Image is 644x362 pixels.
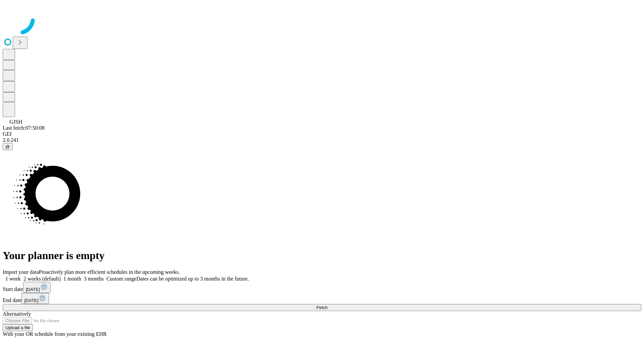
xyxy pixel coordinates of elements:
[3,269,39,275] span: Import your data
[3,131,641,137] div: GEI
[3,249,641,262] h1: Your planner is empty
[316,305,327,310] span: Fetch
[24,298,38,303] span: [DATE]
[5,144,10,149] span: @
[3,137,641,143] div: 2.0.241
[3,311,31,317] span: Alternatively
[23,276,61,282] span: 2 weeks (default)
[9,119,22,125] span: GJSH
[84,276,104,282] span: 3 months
[26,287,40,292] span: [DATE]
[21,293,49,304] button: [DATE]
[5,276,21,282] span: 1 week
[23,282,51,293] button: [DATE]
[137,276,249,282] span: Dates can be optimized up to 3 months in the future.
[63,276,81,282] span: 1 month
[106,276,136,282] span: Custom range
[3,293,641,304] div: End date
[3,304,641,311] button: Fetch
[3,324,33,331] button: Upload a file
[3,125,45,131] span: Last fetch: 07:50:08
[3,282,641,293] div: Start date
[39,269,180,275] span: Proactively plan more efficient schedules in the upcoming weeks.
[3,331,107,337] span: With your OR schedule from your existing EHR
[3,143,13,150] button: @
